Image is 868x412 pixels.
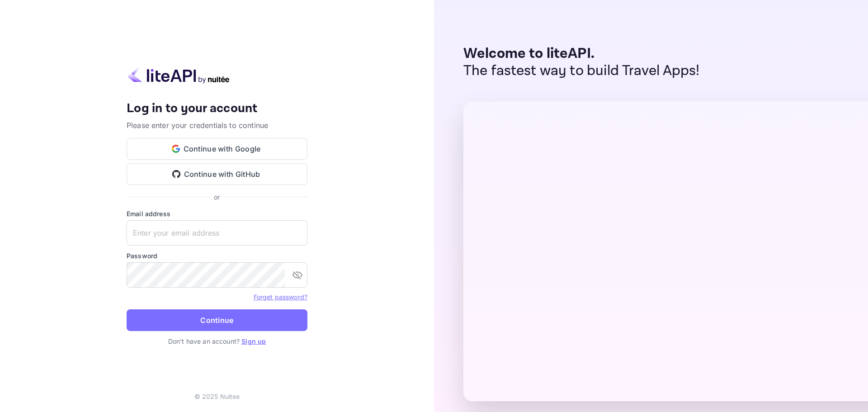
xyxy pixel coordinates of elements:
p: Please enter your credentials to continue [127,120,307,131]
input: Enter your email address [127,220,307,246]
a: Sign up [241,337,266,345]
button: Continue [127,309,307,331]
button: Continue with Google [127,138,307,160]
label: Password [127,251,307,260]
button: Continue with GitHub [127,163,307,185]
p: Welcome to liteAPI. [463,45,700,62]
a: Forget password? [254,293,307,301]
h4: Log in to your account [127,101,307,117]
label: Email address [127,209,307,218]
p: Don't have an account? [127,336,307,346]
p: or [214,192,220,202]
p: The fastest way to build Travel Apps! [463,62,700,80]
img: liteapi [127,66,231,84]
p: © 2025 Nuitee [194,392,240,401]
a: Forget password? [254,292,307,301]
button: toggle password visibility [288,266,307,284]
